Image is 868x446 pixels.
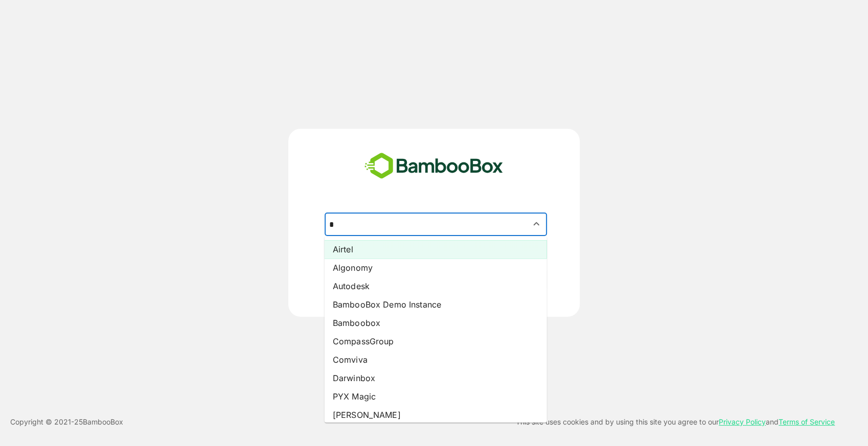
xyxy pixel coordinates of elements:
li: BambooBox Demo Instance [325,295,547,314]
li: Bamboobox [325,314,547,332]
li: CompassGroup [325,332,547,350]
p: This site uses cookies and by using this site you agree to our and [516,416,835,428]
li: Darwinbox [325,369,547,387]
img: bamboobox [359,149,509,183]
button: Close [530,217,543,231]
a: Privacy Policy [719,417,766,426]
li: [PERSON_NAME] [325,406,547,424]
a: Terms of Service [779,417,835,426]
p: Copyright © 2021- 25 BambooBox [10,416,123,428]
li: Airtel [325,240,547,259]
li: Comviva [325,350,547,369]
li: PYX Magic [325,387,547,406]
li: Algonomy [325,259,547,277]
li: Autodesk [325,277,547,295]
